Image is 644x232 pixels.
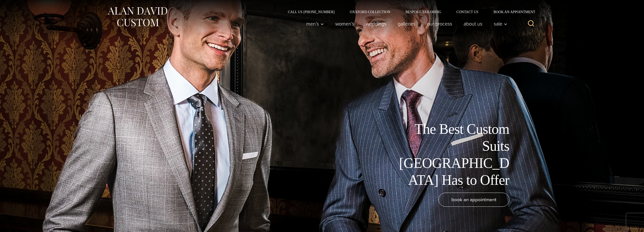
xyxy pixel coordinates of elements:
a: book an appointment [439,193,509,207]
a: Oxxford Collection [342,10,398,14]
a: Our Process [421,19,458,29]
h1: The Best Custom Suits [GEOGRAPHIC_DATA] Has to Offer [396,121,509,189]
a: Bespoke Tailoring [398,10,449,14]
a: About Us [458,19,488,29]
span: book an appointment [451,196,496,203]
nav: Primary Navigation [300,19,510,29]
a: Galleries [392,19,421,29]
a: Book an Appointment [486,10,537,14]
span: Men’s [306,21,324,26]
a: Call Us [PHONE_NUMBER] [280,10,342,14]
button: View Search Form [525,18,537,30]
img: Alan David Custom [107,6,168,28]
nav: Secondary Navigation [280,10,537,14]
a: Contact Us [449,10,486,14]
a: weddings [360,19,392,29]
span: Sale [494,21,507,26]
a: Women’s [329,19,360,29]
